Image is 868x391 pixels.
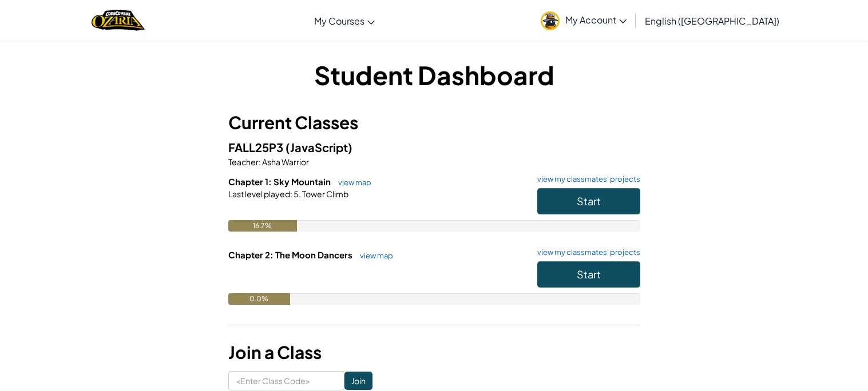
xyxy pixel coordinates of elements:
[532,249,640,256] a: view my classmates' projects
[577,194,601,208] span: Start
[228,220,297,232] div: 16.7%
[645,15,779,27] span: English ([GEOGRAPHIC_DATA])
[92,9,145,32] img: Home
[537,261,640,288] button: Start
[259,157,261,167] span: :
[228,249,354,260] span: Chapter 2: The Moon Dancers
[354,251,393,260] a: view map
[228,340,640,365] h3: Join a Class
[228,110,640,135] h3: Current Classes
[332,178,371,187] a: view map
[228,140,286,154] span: FALL25P3
[228,189,290,199] span: Last level played
[535,2,632,38] a: My Account
[290,189,292,199] span: :
[308,5,381,36] a: My Courses
[228,176,332,187] span: Chapter 1: Sky Mountain
[639,5,785,36] a: English ([GEOGRAPHIC_DATA])
[228,293,290,305] div: 0.0%
[577,268,601,281] span: Start
[532,175,640,183] a: view my classmates' projects
[92,9,145,32] a: Ozaria by CodeCombat logo
[228,371,344,390] input: <Enter Class Code>
[314,15,364,27] span: My Courses
[537,188,640,214] button: Start
[228,57,640,93] h1: Student Dashboard
[541,11,560,30] img: avatar
[565,14,627,26] span: My Account
[228,157,259,167] span: Teacher
[286,140,352,154] span: (JavaScript)
[261,157,309,167] span: Asha Warrior
[292,189,301,199] span: 5.
[301,189,348,199] span: Tower Climb
[344,372,372,390] input: Join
